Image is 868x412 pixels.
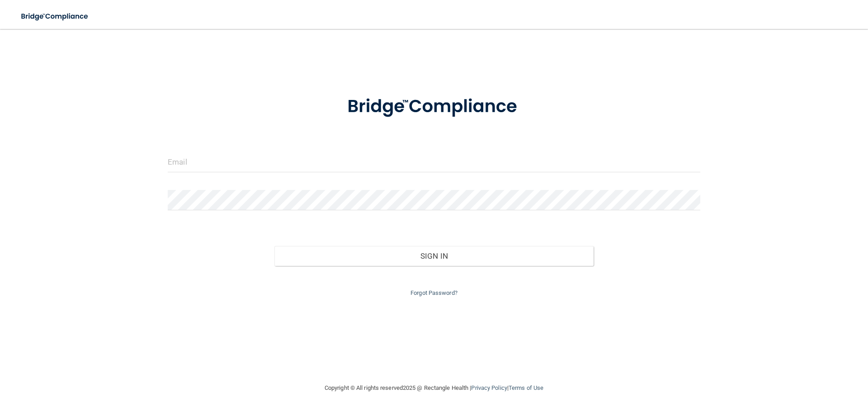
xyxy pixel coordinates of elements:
[14,7,97,26] img: bridge_compliance_login_screen.278c3ca4.svg
[329,83,539,130] img: bridge_compliance_login_screen.278c3ca4.svg
[274,246,594,266] button: Sign In
[269,374,599,403] div: Copyright © All rights reserved 2025 @ Rectangle Health | |
[471,384,507,391] a: Privacy Policy
[410,289,458,296] a: Forgot Password?
[509,384,543,391] a: Terms of Use
[168,152,700,172] input: Email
